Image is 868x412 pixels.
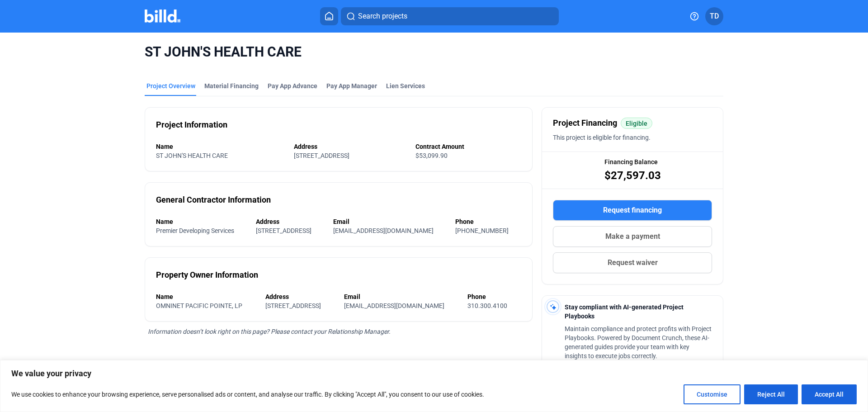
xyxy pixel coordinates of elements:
[265,302,321,309] span: [STREET_ADDRESS]
[156,217,247,226] div: Name
[341,7,559,25] button: Search projects
[608,257,658,268] span: Request waiver
[604,168,661,183] span: $27,597.03
[386,81,425,90] div: Lien Services
[467,302,507,309] span: 310.300.4100
[621,118,652,129] mat-chip: Eligible
[802,384,857,404] button: Accept All
[156,227,234,234] span: Premier Developing Services
[156,118,227,131] div: Project Information
[684,384,741,404] button: Customise
[605,231,660,242] span: Make a payment
[710,11,719,22] span: TD
[467,292,521,301] div: Phone
[256,227,311,234] span: [STREET_ADDRESS]
[604,157,658,166] span: Financing Balance
[145,43,723,61] span: ST JOHN'S HEALTH CARE
[268,81,317,90] div: Pay App Advance
[146,81,195,90] div: Project Overview
[344,292,458,301] div: Email
[294,142,406,151] div: Address
[455,227,509,234] span: [PHONE_NUMBER]
[358,11,407,22] span: Search projects
[455,217,521,226] div: Phone
[344,302,444,309] span: [EMAIL_ADDRESS][DOMAIN_NAME]
[553,252,712,273] button: Request waiver
[148,328,391,335] span: Information doesn’t look right on this page? Please contact your Relationship Manager.
[156,292,256,301] div: Name
[705,7,723,25] button: TD
[415,142,521,151] div: Contract Amount
[553,117,617,129] span: Project Financing
[156,194,271,206] div: General Contractor Information
[415,152,448,159] span: $53,099.90
[553,200,712,221] button: Request financing
[256,217,324,226] div: Address
[565,303,684,320] span: Stay compliant with AI-generated Project Playbooks
[333,217,446,226] div: Email
[603,205,662,216] span: Request financing
[333,227,434,234] span: [EMAIL_ADDRESS][DOMAIN_NAME]
[156,269,258,281] div: Property Owner Information
[553,226,712,247] button: Make a payment
[294,152,349,159] span: [STREET_ADDRESS]
[744,384,798,404] button: Reject All
[145,9,180,23] img: Billd Company Logo
[204,81,259,90] div: Material Financing
[156,302,242,309] span: OMNINET PACIFIC POINTE, LP
[565,325,712,360] span: Maintain compliance and protect profits with Project Playbooks. Powered by Document Crunch, these...
[156,152,228,159] span: ST JOHN'S HEALTH CARE
[11,368,857,379] p: We value your privacy
[156,142,285,151] div: Name
[11,389,484,400] p: We use cookies to enhance your browsing experience, serve personalised ads or content, and analys...
[553,134,651,141] span: This project is eligible for financing.
[265,292,335,301] div: Address
[326,81,377,90] span: Pay App Manager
